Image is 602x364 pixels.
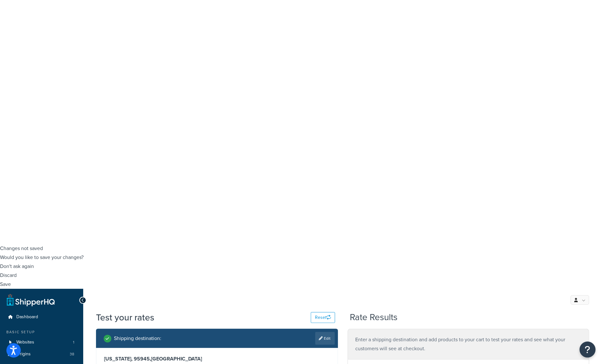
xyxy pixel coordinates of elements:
span: 1 [73,340,74,345]
h2: Shipping destination : [114,336,161,341]
h3: [US_STATE], 95945 , [GEOGRAPHIC_DATA] [104,356,330,362]
span: 38 [70,352,74,357]
span: Dashboard [16,314,38,320]
a: Dashboard [5,311,78,323]
span: Origins [16,352,31,357]
li: Websites [5,336,78,348]
span: Websites [16,340,34,345]
p: Enter a shipping destination and add products to your cart to test your rates and see what your c... [356,335,582,353]
div: Basic Setup [5,329,78,335]
a: Origins38 [5,348,78,360]
h2: Rate Results [350,312,398,322]
a: Websites1 [5,336,78,348]
li: Origins [5,348,78,360]
button: Open Resource Center [580,342,596,358]
a: Edit [315,332,335,345]
button: Reset [311,312,335,323]
h1: Test your rates [96,311,154,324]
